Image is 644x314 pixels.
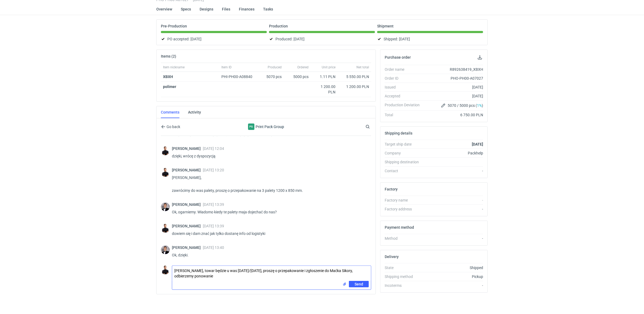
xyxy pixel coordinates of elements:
div: Order name [385,67,424,72]
span: [DATE] 13:20 [203,168,224,172]
span: Unit price [322,65,335,69]
a: Activity [188,106,201,118]
input: Search [365,124,382,130]
img: Tomasz Kubiak [161,146,170,155]
div: 1.11 PLN [313,74,335,79]
span: 5070 / 5000 pcs ( ) [448,103,483,108]
img: Tomasz Kubiak [161,168,170,177]
span: [DATE] [190,36,201,42]
span: Go back [165,125,180,129]
p: dzięki, wrócę z dyspozycją [172,153,367,159]
textarea: [PERSON_NAME], towar będzie u was [DATE]/[DATE], proszę o przepakowanie i zgłoszenie do Maćka Sik... [172,266,371,281]
p: Ok, ogarniemy. Wiadomo kiedy te palety maja dojechać do nas? [172,209,367,215]
div: 1 200.00 PLN [313,84,335,95]
div: 5 550.00 PLN [340,74,369,79]
span: [DATE] 13:39 [203,224,224,228]
h2: Factory [385,187,398,191]
span: Send [355,282,363,286]
div: Factory address [385,206,424,212]
div: Packhelp [424,150,483,156]
div: 5070 pcs [260,72,284,82]
button: Go back [161,124,181,130]
button: Download PO [477,54,483,61]
span: [DATE] [399,36,410,42]
figcaption: PG [248,124,254,130]
span: [DATE] 13:39 [203,202,224,207]
div: Shipped: [377,36,483,42]
h2: Purchase order [385,55,411,59]
div: PHI-PH00-A08840 [221,74,257,79]
h2: Items (2) [161,54,176,58]
div: - [424,168,483,174]
p: [PERSON_NAME], zawrócimy do was palety, proszę o przepakowanie na 3 palety 1200 x 850 mm. [172,174,367,194]
div: Contact [385,168,424,174]
div: Company [385,150,424,156]
span: [DATE] 13:40 [203,245,224,250]
img: Tomasz Kubiak [161,266,170,274]
div: PHO-PH00-A07027 [424,76,483,81]
span: [DATE] [293,36,305,42]
h2: Delivery [385,255,399,259]
div: Method [385,236,424,241]
a: Tasks [263,3,273,15]
div: - [424,197,483,203]
div: Shipping destination [385,159,424,165]
div: Shipped [424,265,483,270]
button: Send [349,281,369,287]
strong: polimer [163,84,176,89]
h2: Shipping details [385,131,412,135]
p: dowiem się i dam znać jak tylko dostanę info od logistyki [172,230,367,237]
a: XBXH [163,75,173,79]
span: Item nickname [163,65,185,69]
a: Finances [239,3,254,15]
a: Designs [200,3,213,15]
span: Item ID [221,65,232,69]
span: Net total [356,65,369,69]
a: Overview [156,3,172,15]
span: [PERSON_NAME] [172,245,203,250]
div: - [424,206,483,212]
button: Edit production Deviation [440,102,447,109]
p: Shipment [377,24,394,28]
img: Tomasz Kubiak [161,224,170,233]
div: Order ID [385,76,424,81]
a: Comments [161,106,179,118]
div: [DATE] [424,84,483,90]
div: 5000 pcs [284,72,311,82]
div: 1 200.00 PLN [340,84,369,89]
div: [DATE] [424,93,483,99]
img: Filip Sobolewski [161,245,170,254]
p: Pre-Production [161,24,187,28]
div: Pickup [424,274,483,279]
span: [PERSON_NAME] [172,168,203,172]
div: - [424,283,483,288]
div: State [385,265,424,270]
div: Accepted [385,93,424,99]
span: Produced [268,65,282,69]
div: 6 750.00 PLN [424,112,483,118]
span: [DATE] 12:04 [203,146,224,151]
span: 1% [477,103,482,108]
strong: [DATE] [472,142,483,146]
div: Incoterms [385,283,424,288]
span: [PERSON_NAME] [172,202,203,207]
span: [PERSON_NAME] [172,224,203,228]
p: Production [269,24,288,28]
div: Issued [385,84,424,90]
span: [PERSON_NAME] [172,146,203,151]
div: Print Pack Group [248,124,254,130]
a: Specs [181,3,191,15]
div: Factory name [385,197,424,203]
div: Production Deviation [385,102,424,109]
div: Produced: [269,36,375,42]
img: Filip Sobolewski [161,202,170,211]
div: PO accepted: [161,36,267,42]
p: Ok, dzięki. [172,252,367,258]
span: Ordered [297,65,309,69]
